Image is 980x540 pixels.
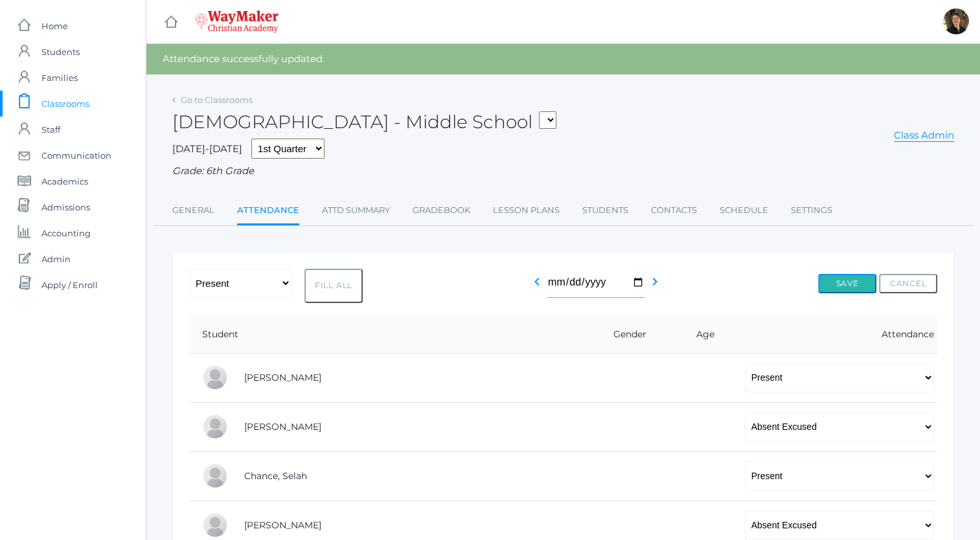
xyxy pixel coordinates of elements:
div: Gabby Brozek [202,414,228,440]
h2: [DEMOGRAPHIC_DATA] - Middle School [172,112,556,132]
div: Dianna Renz [943,8,969,34]
span: Staff [41,117,60,142]
span: Admissions [41,194,90,220]
a: [PERSON_NAME] [244,519,321,531]
div: Grade: 6th Grade [172,164,954,179]
div: Selah Chance [202,463,228,489]
a: chevron_left [529,280,545,292]
span: Apply / Enroll [41,272,98,298]
div: Attendance successfully updated. [146,44,980,74]
a: Schedule [720,197,768,223]
span: [DATE]-[DATE] [172,142,242,155]
span: Academics [41,168,88,194]
a: Gradebook [413,197,470,223]
span: Students [41,39,80,65]
a: Contacts [651,197,697,223]
th: Gender [580,316,670,354]
a: Students [582,197,628,223]
th: Attendance [732,316,937,354]
a: Go to Classrooms [181,95,253,105]
span: Accounting [41,220,91,246]
span: Admin [41,246,71,272]
img: waymaker-logo-stack-white-1602f2b1af18da31a5905e9982d058868370996dac5278e84edea6dabf9a3315.png [195,10,279,33]
span: Home [41,13,68,39]
a: Attendance [237,197,299,225]
span: Classrooms [41,91,89,117]
span: Families [41,65,78,91]
i: chevron_right [647,274,663,289]
span: Communication [41,142,111,168]
a: Class Admin [894,129,954,142]
a: Attd Summary [322,197,390,223]
th: Student [189,316,580,354]
i: chevron_left [529,274,545,289]
button: Fill All [304,269,363,303]
a: Settings [791,197,832,223]
a: Lesson Plans [493,197,560,223]
a: [PERSON_NAME] [244,372,321,383]
div: Levi Erner [202,512,228,538]
a: Chance, Selah [244,470,307,482]
a: [PERSON_NAME] [244,421,321,433]
a: General [172,197,214,223]
a: chevron_right [647,280,663,292]
button: Cancel [879,274,937,293]
button: Save [818,274,876,293]
div: Josey Baker [202,365,228,390]
th: Age [669,316,731,354]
